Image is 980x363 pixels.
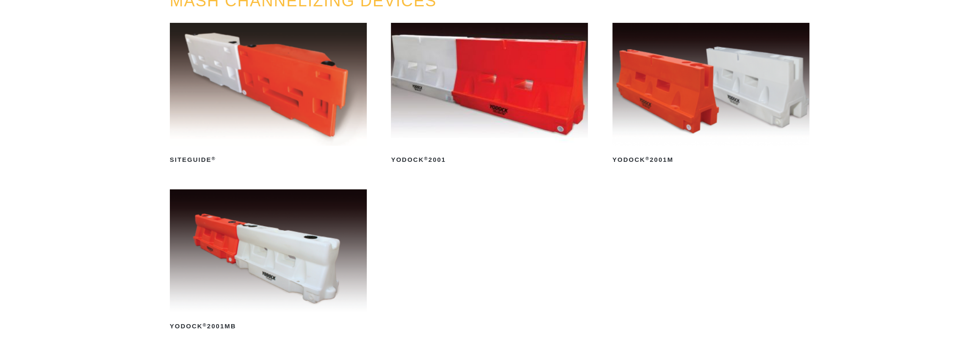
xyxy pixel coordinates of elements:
[391,153,588,167] h2: Yodock 2001
[170,153,367,167] h2: SiteGuide
[203,322,207,328] sup: ®
[170,23,367,166] a: SiteGuide®
[645,156,650,161] sup: ®
[424,156,428,161] sup: ®
[212,156,216,161] sup: ®
[170,320,367,333] h2: Yodock 2001MB
[612,23,809,166] a: Yodock®2001M
[391,23,588,166] a: Yodock®2001
[612,153,809,167] h2: Yodock 2001M
[391,23,588,146] img: Yodock 2001 Water Filled Barrier and Barricade
[170,189,367,333] a: Yodock®2001MB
